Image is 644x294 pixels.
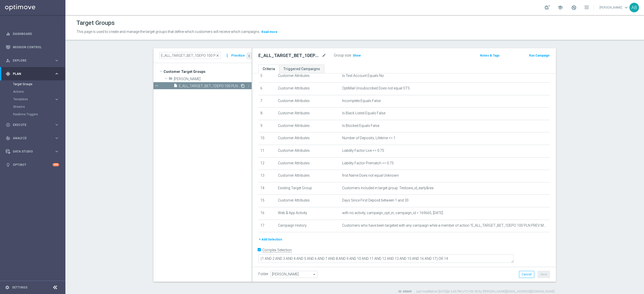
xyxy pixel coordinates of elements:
[342,136,395,140] span: Number of Deposits, Lifetime >= 1
[276,207,340,220] td: Web & App Activity
[6,72,59,76] button: gps_fixed Plan keyboard_arrow_right
[6,158,59,171] div: Optibot
[342,99,381,103] span: Incomplete Equals False
[6,72,54,76] div: Plan
[76,19,115,27] h1: Target Groups
[6,32,59,36] button: equalizer Dashboard
[276,95,340,108] td: Customer Attributes
[12,286,27,289] a: Settings
[169,76,173,82] i: folder
[342,149,384,153] span: Liability Factor Live >= 0.75
[276,157,340,170] td: Customer Attributes
[13,40,59,54] a: Mission Control
[230,52,246,59] button: Prioritize
[258,220,276,232] td: 17
[13,105,52,109] a: Streams
[623,5,629,10] span: keyboard_arrow_down
[6,163,59,167] button: lightbulb Optibot +10
[54,136,59,140] i: keyboard_arrow_right
[322,53,326,59] i: mode_edit
[13,158,53,171] a: Optibot
[6,149,54,154] div: Data Studio
[6,27,59,40] div: Dashboard
[258,182,276,195] td: 14
[6,123,54,127] div: Execute
[276,132,340,145] td: Customer Attributes
[13,123,54,126] span: Execute
[279,65,324,73] a: Triggered Campaigns
[13,137,54,140] span: Analyze
[6,58,54,63] div: Explore
[258,65,279,73] a: Criteria
[529,53,550,58] button: Run Campaign
[261,29,278,35] button: Read more
[13,97,59,101] button: Templates keyboard_arrow_right
[258,95,276,108] td: 7
[164,68,252,75] span: Customer Target Groups
[13,98,49,101] span: Templates
[13,88,65,95] div: Actions
[6,150,59,154] button: Data Studio keyboard_arrow_right
[247,52,252,59] button: chevron_left
[13,72,54,75] span: Plan
[258,70,276,83] td: 5
[629,3,639,12] div: AB
[258,272,268,276] label: Folder
[6,136,54,140] div: Analyze
[6,163,10,167] i: lightbulb
[599,4,629,11] a: [PERSON_NAME]keyboard_arrow_down
[13,80,65,88] div: Target Groups
[258,120,276,132] td: 9
[342,111,385,115] span: Is Black Listed Equals False
[13,82,52,86] a: Target Groups
[179,84,240,88] span: E_ALL_TARGET_BET_1DEPO 100 PLN PREV MONTH pw_200825
[54,58,59,63] i: keyboard_arrow_right
[258,132,276,145] td: 10
[342,198,409,203] span: Days Since First Deposit between 1 and 30
[258,53,321,59] h2: E_ALL_TARGET_BET_1DEPO 100 PLN PREV MONTH pw_200825
[5,285,10,290] i: settings
[353,54,361,57] span: Show
[258,82,276,95] td: 6
[276,82,340,95] td: Customer Attributes
[174,83,178,89] i: insert_drive_file
[6,58,10,63] i: person_search
[6,136,59,140] button: track_changes Analyze keyboard_arrow_right
[258,157,276,170] td: 12
[6,45,59,49] div: Mission Control
[342,223,548,228] span: Customers who have been targeted with any campaign while a member of action "E_ALL_TARGET_BET_1DE...
[76,30,260,34] span: This page is used to create and manage the target groups that define which customers will receive...
[54,149,59,154] i: keyboard_arrow_right
[13,59,54,62] span: Explore
[13,111,65,118] div: Realtime Triggers
[54,71,59,76] i: keyboard_arrow_right
[276,170,340,182] td: Customer Attributes
[247,54,252,58] i: chevron_left
[258,108,276,120] td: 8
[247,84,251,88] i: more_vert
[538,271,550,278] button: Save
[6,123,59,127] div: play_circle_outline Execute keyboard_arrow_right
[13,150,54,153] span: Data Studio
[13,27,59,40] a: Dashboard
[276,220,340,232] td: Campaign History
[13,112,52,116] a: Realtime Triggers
[342,161,394,165] span: Liability Factor Prematch >= 0.75
[479,53,500,58] button: Notes & Tags
[13,90,52,94] a: Actions
[342,74,384,78] span: Is Test Account Equals No
[13,98,54,101] div: Templates
[416,289,555,294] label: Last modified on [DATE] at 3:45 PM UTC+02:00 by [PERSON_NAME][EMAIL_ADDRESS][DOMAIN_NAME]
[174,77,252,81] span: And&#x17C;elika B.
[519,271,534,278] button: Cancel
[54,122,59,127] i: keyboard_arrow_right
[557,5,563,10] span: school
[6,123,10,127] i: play_circle_outline
[159,52,221,59] input: Quick find group or folder
[258,237,283,242] button: + Add Selection
[258,207,276,220] td: 16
